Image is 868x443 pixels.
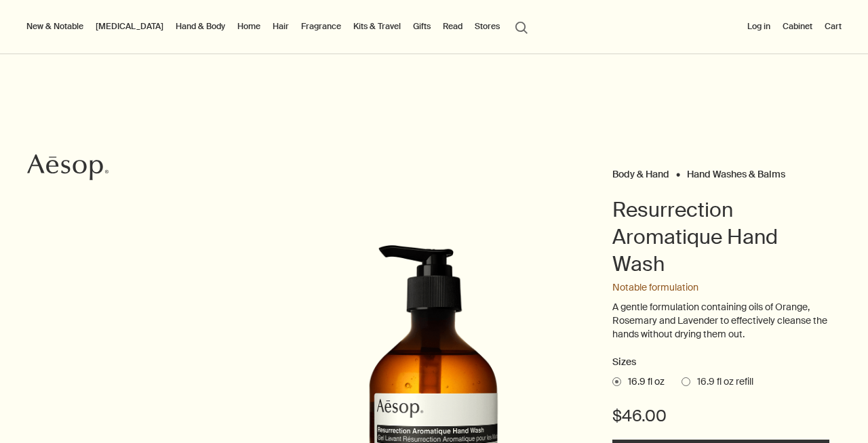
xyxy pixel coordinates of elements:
[612,354,829,371] h2: Sizes
[410,18,433,35] a: Gifts
[612,168,669,174] a: Body & Hand
[24,18,86,35] button: New & Notable
[235,18,263,35] a: Home
[24,150,112,188] a: Aesop
[509,14,534,39] button: Open search
[298,18,344,35] a: Fragrance
[621,375,665,389] span: 16.9 fl oz
[822,18,844,35] button: Cart
[270,18,292,35] a: Hair
[687,168,785,174] a: Hand Washes & Balms
[173,18,228,35] a: Hand & Body
[351,18,403,35] a: Kits & Travel
[612,301,829,341] p: A gentle formulation containing oils of Orange, Rosemary and Lavender to effectively cleanse the ...
[472,18,502,35] button: Stores
[27,154,108,181] svg: Aesop
[780,18,815,35] a: Cabinet
[612,405,667,427] span: $46.00
[690,375,753,389] span: 16.9 fl oz refill
[745,18,773,35] button: Log in
[612,196,829,278] h1: Resurrection Aromatique Hand Wash
[93,18,166,35] a: [MEDICAL_DATA]
[440,18,465,35] a: Read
